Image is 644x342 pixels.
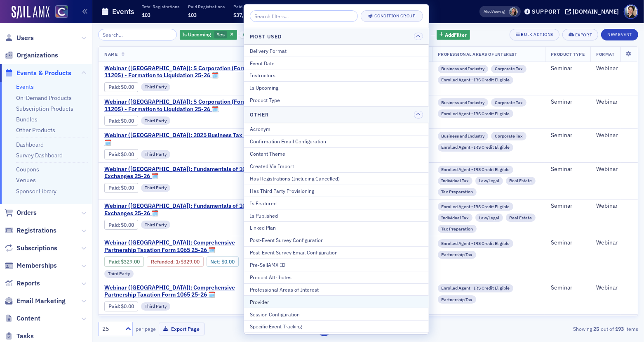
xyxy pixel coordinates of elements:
div: Webinar [596,239,632,247]
button: Export [562,29,598,40]
span: Content [16,314,40,323]
span: $0.00 [221,259,235,265]
div: Webinar [596,98,632,106]
span: Webinar (CA): Comprehensive Partnership Taxation Form 1065 25-26 🗓 [104,239,268,254]
div: Enrolled Agent - IRS Credit Eligible [438,284,514,292]
div: Condition Group [374,14,416,18]
div: Third Party [141,184,170,192]
div: Paid: 0 - $32900 [104,256,144,266]
a: SailAMX [12,6,49,19]
span: Tiffany Carson [509,7,518,16]
span: Events & Products [16,69,71,78]
span: Profile [624,5,638,19]
div: Partnership Tax [438,251,477,259]
div: Real Estate [506,214,536,222]
img: SailAMX [55,5,68,18]
span: : [108,118,121,124]
div: Acronym [250,125,423,133]
button: Instructors [244,69,429,81]
div: Product Attributes [250,273,423,281]
a: Paid [108,118,119,124]
div: Net: $0 [207,256,239,266]
div: Individual Tax [438,214,473,222]
a: Orders [5,208,37,217]
a: Reports [5,279,40,288]
a: On-Demand Products [16,94,72,102]
h4: Other [250,111,269,118]
a: Coupons [16,166,39,173]
div: Tax Preparation [438,188,477,196]
button: Provider [244,295,429,308]
div: Third Party [141,302,170,311]
a: Webinar ([GEOGRAPHIC_DATA]): S Corporation (Form 1120S) - Formation to Liquidation 25-26 🗓 [104,98,268,113]
button: Created Via Import [244,160,429,172]
span: Net : [210,259,221,265]
button: Has Third Party Provisioning [244,185,429,197]
span: Product Type [551,51,585,57]
button: Acronym [244,123,429,135]
div: Content Theme [250,150,423,157]
div: Is Upcoming [250,84,423,91]
div: Is Published [250,212,423,219]
span: : [151,259,176,265]
input: Search filters... [250,10,358,22]
button: Specific Event Tracking [244,320,429,332]
a: Refunded [151,259,173,265]
a: Venues [16,176,36,184]
div: Paid: 0 - $0 [104,116,138,126]
span: Webinar (CA): S Corporation (Form 1120S) - Formation to Liquidation 25-26 🗓 [104,98,268,113]
div: Law/Legal [475,177,503,185]
div: Professional Areas of Interest [250,286,423,293]
div: Linked Plan [250,224,423,231]
span: 103 [142,12,150,18]
p: Total Registrations [142,4,179,9]
div: Seminar [551,132,585,139]
button: Post-Event Survey Email Configuration [244,246,429,259]
span: Webinar (CA): Fundamentals of 1031 Exchanges 25-26 🗓 [104,202,268,217]
div: Webinar [596,202,632,210]
div: Specific Event Tracking [250,323,423,330]
span: Webinar (CA): 2025 Business Tax Credits 🗓 [104,132,268,146]
div: Yes [180,30,237,40]
div: Corporate Tax [491,98,526,107]
a: View Homepage [49,5,68,19]
a: Bundles [16,116,38,123]
strong: 25 [592,325,601,332]
div: Delivery Format [250,47,423,55]
div: Has Third Party Provisioning [250,187,423,195]
div: Third Party [141,150,170,158]
div: Webinar [596,65,632,72]
a: Paid [108,151,119,157]
a: Paid [108,185,119,191]
a: New Event [601,30,638,38]
a: Webinar ([GEOGRAPHIC_DATA]): Comprehensive Partnership Taxation Form 1065 25-26 🗓 [104,284,268,299]
a: Survey Dashboard [16,152,63,159]
button: Is Upcoming [244,81,429,94]
div: Provider [250,298,423,306]
span: Reports [16,279,40,288]
div: Third Party [104,270,134,278]
span: Email Marketing [16,297,66,306]
span: : [108,185,121,191]
span: Webinar (CA): Comprehensive Partnership Taxation Form 1065 25-26 🗓 [104,284,268,299]
div: Tax Preparation [438,225,477,233]
a: Memberships [5,261,57,270]
div: Created Via Import [250,162,423,170]
a: Content [5,314,40,323]
span: Orders [16,208,37,217]
button: Post-Event Survey Configuration [244,234,429,246]
span: Memberships [16,261,57,270]
div: Also [484,9,492,14]
div: Is Featured [250,199,423,207]
a: Dashboard [16,141,44,148]
input: Search… [98,29,177,40]
a: Email Marketing [5,297,66,306]
a: Events [16,83,34,90]
div: Enrolled Agent - IRS Credit Eligible [438,109,514,118]
div: Seminar [551,98,585,106]
a: Paid [108,84,119,90]
a: Paid [108,222,119,228]
div: Paid: 0 - $0 [104,149,138,159]
h4: Most Used [250,33,282,40]
a: Registrations [5,226,56,235]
